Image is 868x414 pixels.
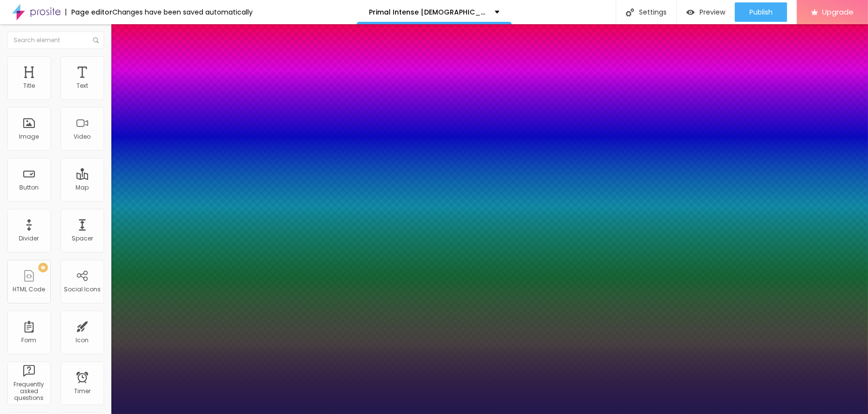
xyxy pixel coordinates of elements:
[700,8,725,16] span: Preview
[72,235,93,242] div: Spacer
[10,381,48,402] div: Frequently asked questions
[686,8,695,16] img: view-1.svg
[626,8,634,16] img: Icone
[65,9,112,16] div: Page editor
[677,2,735,22] button: Preview
[23,82,35,89] div: Title
[19,184,39,191] div: Button
[74,388,91,395] div: Timer
[76,337,89,344] div: Icon
[22,337,37,344] div: Form
[93,37,99,43] img: Icone
[13,286,46,293] div: HTML Code
[76,82,88,89] div: Text
[64,286,101,293] div: Social Icons
[749,8,773,16] span: Publish
[112,9,253,16] div: Changes have been saved automatically
[735,2,787,22] button: Publish
[7,32,104,49] input: Search element
[74,133,91,140] div: Video
[19,133,39,140] div: Image
[76,184,89,191] div: Map
[19,235,39,242] div: Divider
[369,9,487,16] p: Primal Intense [DEMOGRAPHIC_DATA][MEDICAL_DATA] Gummies
[822,8,853,16] span: Upgrade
